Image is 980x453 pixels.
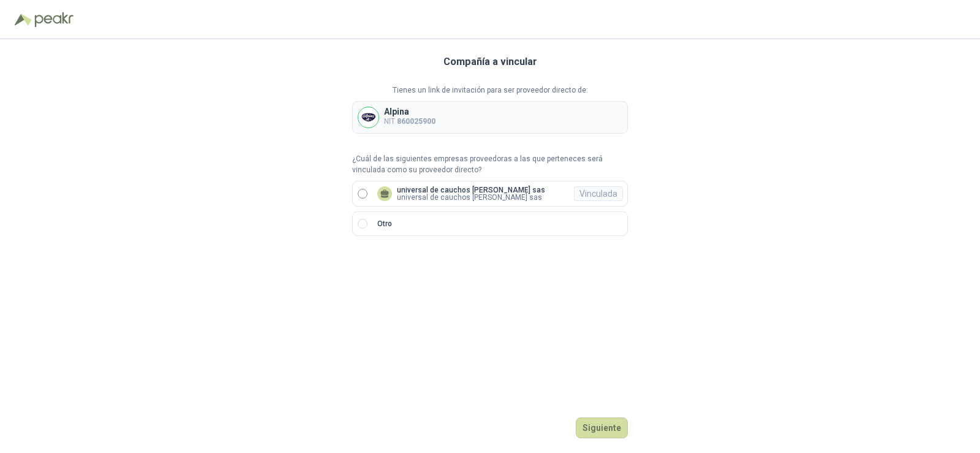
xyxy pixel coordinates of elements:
[384,116,435,128] p: NIT
[34,12,73,27] img: Peakr
[352,153,628,177] p: ¿Cuál de las siguientes empresas proveedoras a las que perteneces será vinculada como su proveedo...
[358,107,379,128] img: Company Logo
[384,107,435,116] p: Alpina
[15,13,32,26] img: Logo
[576,417,628,438] button: Siguiente
[352,85,628,96] p: Tienes un link de invitación para ser proveedor directo de:
[397,117,435,126] b: 860025900
[377,218,392,230] p: Otro
[397,186,545,194] p: universal de cauchos [PERSON_NAME] sas
[443,54,537,70] h3: Compañía a vincular
[397,194,545,201] p: universal de cauchos [PERSON_NAME] sas
[574,186,623,201] div: Vinculada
